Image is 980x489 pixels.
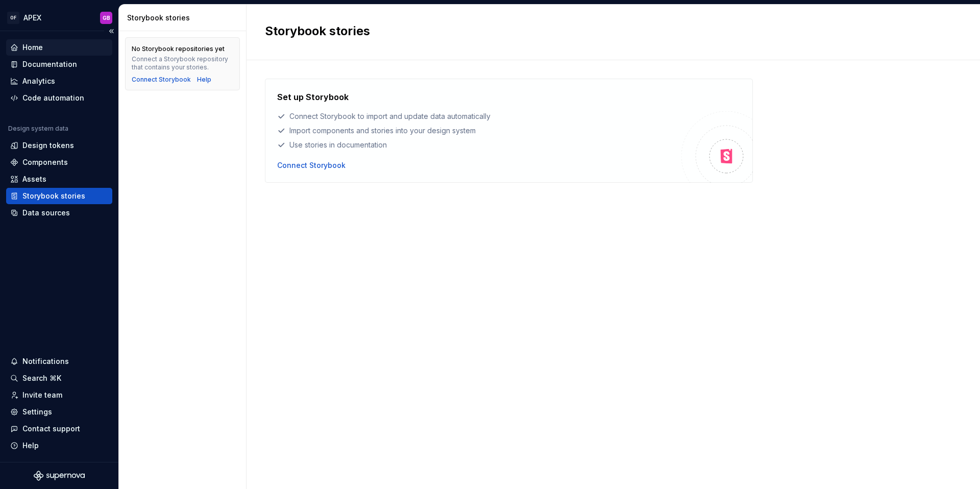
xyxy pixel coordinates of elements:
a: Code automation [6,90,112,106]
a: Documentation [6,56,112,72]
button: OFAPEXGB [2,7,116,29]
div: Connect a Storybook repository that contains your stories. [132,55,233,71]
h2: Storybook stories [265,23,949,39]
a: Help [197,76,211,84]
div: Storybook stories [22,191,85,201]
a: Home [6,39,112,56]
div: Storybook stories [127,13,242,23]
button: Search ⌘K [6,370,112,386]
button: Contact support [6,421,112,437]
a: Assets [6,171,112,187]
div: GB [103,14,110,22]
div: Use stories in documentation [277,140,681,150]
div: Design system data [8,125,68,133]
div: Assets [22,174,46,184]
button: Connect Storybook [277,160,346,170]
a: Storybook stories [6,188,112,204]
button: Help [6,437,112,454]
div: Search ⌘K [22,373,61,383]
a: Settings [6,404,112,420]
svg: Supernova Logo [34,471,85,481]
div: Contact support [22,424,80,434]
div: Components [22,157,68,167]
div: OF [7,12,19,24]
div: Data sources [22,208,70,218]
a: Invite team [6,387,112,403]
div: Connect Storybook to import and update data automatically [277,111,681,121]
a: Analytics [6,73,112,89]
h4: Set up Storybook [277,91,349,103]
button: Connect Storybook [132,76,191,84]
a: Data sources [6,205,112,221]
div: Settings [22,407,52,417]
div: Documentation [22,59,77,69]
div: Notifications [22,356,69,366]
div: Analytics [22,76,55,86]
a: Design tokens [6,137,112,154]
div: Code automation [22,93,84,103]
div: APEX [23,13,41,23]
div: Design tokens [22,140,74,151]
div: Help [22,441,39,451]
div: No Storybook repositories yet [132,45,225,53]
div: Import components and stories into your design system [277,126,681,136]
div: Home [22,42,43,53]
button: Notifications [6,353,112,370]
button: Collapse sidebar [104,24,118,38]
div: Invite team [22,390,62,400]
a: Components [6,154,112,170]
